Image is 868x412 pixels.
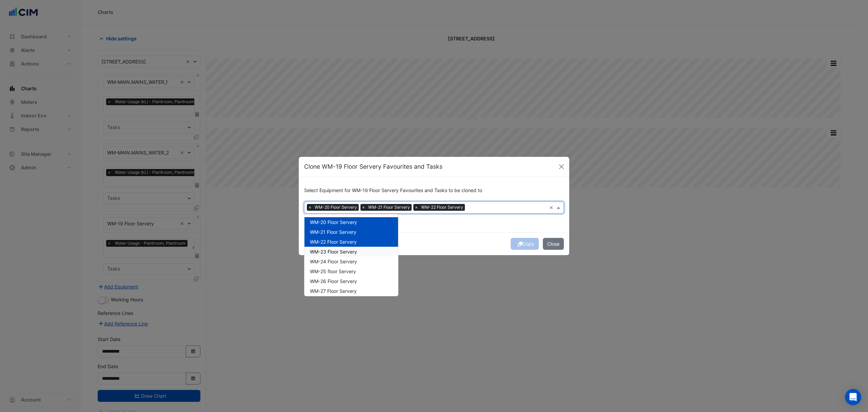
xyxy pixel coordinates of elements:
[310,239,357,245] span: WM-22 Floor Servery
[367,204,412,211] span: WM-21 Floor Servery
[304,213,325,221] button: Select All
[310,259,357,264] span: WM-24 Floor Servery
[419,204,465,211] span: WM-22 Floor Servery
[413,204,419,211] span: ×
[304,188,564,193] h6: Select Equipment for WM-19 Floor Servery Favourites and Tasks to be cloned to
[310,278,357,284] span: WM-26 Floor Servery
[304,162,442,171] h5: Clone WM-19 Floor Servery Favourites and Tasks
[310,268,356,274] span: WM-25 floor Servery
[313,204,359,211] span: WM-20 Floor Servery
[310,219,357,225] span: WM-20 Floor Servery
[310,249,357,255] span: WM-23 Floor Servery
[307,204,313,211] span: ×
[304,214,398,296] div: Options List
[845,389,861,405] div: Open Intercom Messenger
[310,288,357,294] span: WM-27 Floor Servery
[556,162,567,172] button: Close
[543,238,564,250] button: Close
[360,204,367,211] span: ×
[310,229,356,235] span: WM-21 Floor Servery
[549,204,555,211] span: Clear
